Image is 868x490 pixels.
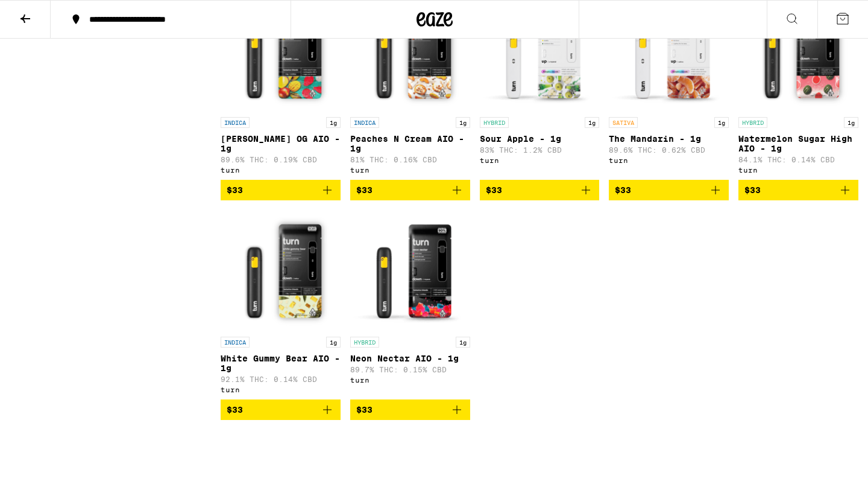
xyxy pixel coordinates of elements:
p: White Gummy Bear AIO - 1g [221,354,341,373]
p: HYBRID [350,337,379,348]
div: turn [350,166,470,174]
p: Watermelon Sugar High AIO - 1g [738,134,858,153]
a: Open page for Neon Nectar AIO - 1g from turn [350,210,470,399]
span: $33 [486,185,502,195]
div: turn [221,386,341,393]
button: Add to bag [221,399,341,420]
p: 1g [456,337,470,348]
p: 84.1% THC: 0.14% CBD [738,156,858,164]
p: INDICA [350,117,379,128]
p: 81% THC: 0.16% CBD [350,156,470,164]
p: Peaches N Cream AIO - 1g [350,134,470,153]
p: 89.6% THC: 0.19% CBD [221,156,341,164]
img: turn - Neon Nectar AIO - 1g [350,210,470,331]
span: $33 [227,185,243,195]
span: $33 [356,185,373,195]
p: 1g [585,117,599,128]
p: 1g [326,337,341,348]
p: The Mandarin - 1g [609,134,729,144]
p: 1g [714,117,729,128]
p: 92.1% THC: 0.14% CBD [221,375,341,383]
span: Hi. Need any help? [7,8,87,18]
button: Add to bag [480,180,600,200]
span: $33 [227,405,243,415]
img: turn - White Gummy Bear AIO - 1g [221,210,341,331]
p: Neon Nectar AIO - 1g [350,354,470,363]
p: INDICA [221,337,250,348]
div: turn [480,156,600,164]
p: INDICA [221,117,250,128]
a: Open page for White Gummy Bear AIO - 1g from turn [221,210,341,399]
p: 1g [456,117,470,128]
span: $33 [615,185,631,195]
p: 83% THC: 1.2% CBD [480,146,600,154]
p: [PERSON_NAME] OG AIO - 1g [221,134,341,153]
button: Add to bag [609,180,729,200]
p: SATIVA [609,117,638,128]
div: turn [738,166,858,174]
div: turn [609,156,729,164]
p: 1g [844,117,858,128]
button: Add to bag [221,180,341,200]
p: 1g [326,117,341,128]
p: HYBRID [480,117,509,128]
div: turn [350,376,470,384]
button: Add to bag [350,399,470,420]
p: HYBRID [738,117,767,128]
div: turn [221,166,341,174]
p: 89.6% THC: 0.62% CBD [609,146,729,154]
p: 89.7% THC: 0.15% CBD [350,366,470,374]
button: Add to bag [350,180,470,200]
button: Add to bag [738,180,858,200]
span: $33 [744,185,761,195]
span: $33 [356,405,373,415]
p: Sour Apple - 1g [480,134,600,144]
